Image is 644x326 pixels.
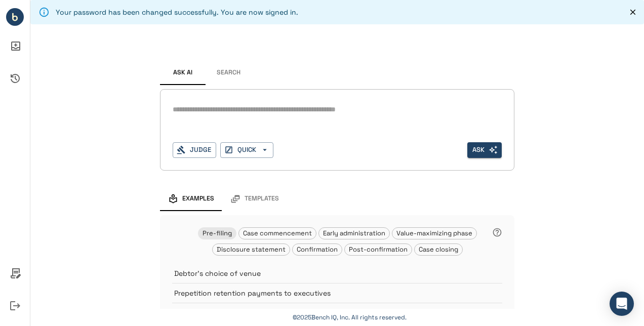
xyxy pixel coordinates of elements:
[467,142,502,158] button: Ask
[206,61,251,85] button: Search
[172,283,502,303] div: Prepetition retention payments to executives
[174,288,477,298] p: Prepetition retention payments to executives
[172,264,502,283] div: Debtor's choice of venue
[344,243,412,256] div: Post-confirmation
[238,227,316,239] div: Case commencement
[172,303,502,322] div: Good faith filing
[392,227,477,239] div: Value-maximizing phase
[467,142,502,158] span: Enter search text
[318,227,390,239] div: Early administration
[160,187,514,211] div: examples and templates tabs
[220,142,273,158] button: QUICK
[56,3,298,21] div: Your password has been changed successfully. You are now signed in.
[198,229,236,237] span: Pre-filing
[174,268,477,278] p: Debtor's choice of venue
[198,227,236,239] div: Pre-filing
[392,229,476,237] span: Value-maximizing phase
[212,243,290,256] div: Disclosure statement
[414,243,463,256] div: Case closing
[174,308,477,318] p: Good faith filing
[319,229,389,237] span: Early administration
[415,245,462,254] span: Case closing
[173,142,216,158] button: Judge
[610,292,634,316] div: Open Intercom Messenger
[292,243,342,256] div: Confirmation
[293,245,342,254] span: Confirmation
[173,69,192,77] span: Ask AI
[239,229,316,237] span: Case commencement
[345,245,412,254] span: Post-confirmation
[213,245,290,254] span: Disclosure statement
[245,195,279,203] span: Templates
[182,195,214,203] span: Examples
